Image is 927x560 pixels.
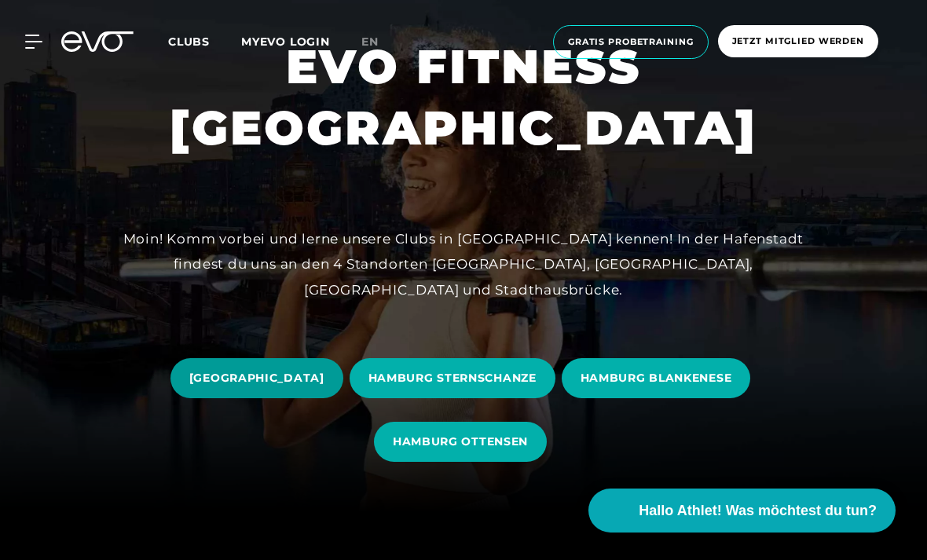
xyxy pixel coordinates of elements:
[170,346,350,410] a: [GEOGRAPHIC_DATA]
[393,434,528,450] span: HAMBURG OTTENSEN
[732,35,864,48] span: Jetzt Mitglied werden
[361,35,379,49] span: en
[548,25,713,59] a: Gratis Probetraining
[374,410,553,474] a: HAMBURG OTTENSEN
[168,34,241,49] a: Clubs
[361,33,398,51] a: en
[639,500,877,522] span: Hallo Athlet! Was möchtest du tun?
[189,370,324,386] span: [GEOGRAPHIC_DATA]
[368,370,537,386] span: HAMBURG STERNSCHANZE
[713,25,883,59] a: Jetzt Mitglied werden
[588,489,896,533] button: Hallo Athlet! Was möchtest du tun?
[241,35,330,49] a: MYEVO LOGIN
[13,36,914,159] h1: EVO FITNESS [GEOGRAPHIC_DATA]
[581,370,732,386] span: HAMBURG BLANKENESE
[562,346,757,410] a: HAMBURG BLANKENESE
[568,35,694,49] span: Gratis Probetraining
[168,35,210,49] span: Clubs
[350,346,562,410] a: HAMBURG STERNSCHANZE
[110,226,817,302] div: Moin! Komm vorbei und lerne unsere Clubs in [GEOGRAPHIC_DATA] kennen! In der Hafenstadt findest d...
